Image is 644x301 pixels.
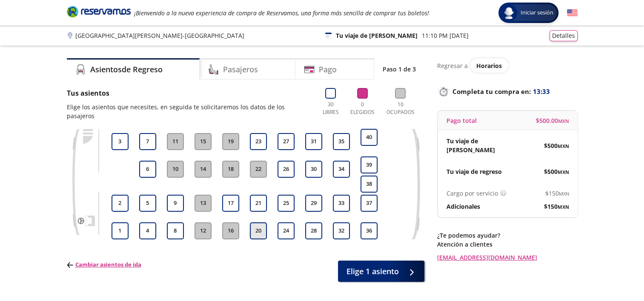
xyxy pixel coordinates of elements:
[139,222,156,239] button: 4
[550,30,578,41] button: Detalles
[278,133,295,150] button: 27
[67,5,131,18] i: Brand Logo
[447,167,502,176] p: Tu viaje de regreso
[447,116,477,125] p: Pago total
[545,189,569,198] span: $ 150
[305,222,322,239] button: 28
[112,195,129,212] button: 2
[167,161,184,178] button: 10
[305,161,322,178] button: 30
[447,189,498,198] p: Cargo por servicio
[361,129,378,146] button: 40
[383,65,416,74] p: Paso 1 de 3
[319,101,342,116] p: 30 Libres
[139,195,156,212] button: 5
[383,101,418,116] p: 10 Ocupados
[422,31,469,40] p: 11:10 PM [DATE]
[536,116,569,125] span: $ 500.00
[517,9,557,17] span: Iniciar sesión
[67,5,131,20] a: Brand Logo
[595,252,635,292] iframe: Messagebird Livechat Widget
[67,261,141,269] p: Cambiar asientos de ida
[437,61,468,70] p: Regresar a
[67,102,311,120] p: Elige los asientos que necesites, en seguida te solicitaremos los datos de los pasajeros
[90,64,163,75] h4: Asientos de Regreso
[250,161,267,178] button: 22
[544,141,569,150] span: $ 500
[361,195,378,212] button: 37
[437,240,578,249] p: Atención a clientes
[75,31,244,40] p: [GEOGRAPHIC_DATA][PERSON_NAME] - [GEOGRAPHIC_DATA]
[305,133,322,150] button: 31
[338,261,424,282] button: Elige 1 asiento
[134,9,429,17] em: ¡Bienvenido a la nueva experiencia de compra de Reservamos, una forma más sencilla de comprar tus...
[139,133,156,150] button: 7
[250,195,267,212] button: 21
[333,133,350,150] button: 35
[476,62,502,70] span: Horarios
[222,222,239,239] button: 16
[437,231,578,240] p: ¿Te podemos ayudar?
[558,118,569,124] small: MXN
[195,195,212,212] button: 13
[558,143,569,149] small: MXN
[559,190,569,197] small: MXN
[278,161,295,178] button: 26
[333,195,350,212] button: 33
[139,161,156,178] button: 6
[533,87,550,97] span: 13:33
[195,133,212,150] button: 15
[167,133,184,150] button: 11
[222,195,239,212] button: 17
[447,136,508,154] p: Tu viaje de [PERSON_NAME]
[278,222,295,239] button: 24
[558,169,569,175] small: MXN
[319,64,337,75] h4: Pago
[333,222,350,239] button: 32
[558,204,569,210] small: MXN
[250,222,267,239] button: 20
[195,161,212,178] button: 14
[195,222,212,239] button: 12
[222,161,239,178] button: 18
[305,195,322,212] button: 29
[567,8,578,18] button: English
[222,133,239,150] button: 19
[67,88,311,98] p: Tus asientos
[112,133,129,150] button: 3
[167,222,184,239] button: 8
[346,266,399,277] span: Elige 1 asiento
[223,64,258,75] h4: Pasajeros
[447,202,480,211] p: Adicionales
[361,156,378,173] button: 39
[112,222,129,239] button: 1
[167,195,184,212] button: 9
[349,101,377,116] p: 0 Elegidos
[336,31,418,40] p: Tu viaje de [PERSON_NAME]
[437,253,578,262] a: [EMAIL_ADDRESS][DOMAIN_NAME]
[361,176,378,193] button: 38
[437,58,578,73] div: Regresar a ver horarios
[278,195,295,212] button: 25
[361,222,378,239] button: 36
[250,133,267,150] button: 23
[544,202,569,211] span: $ 150
[544,167,569,176] span: $ 500
[333,161,350,178] button: 34
[437,85,578,97] p: Completa tu compra en :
